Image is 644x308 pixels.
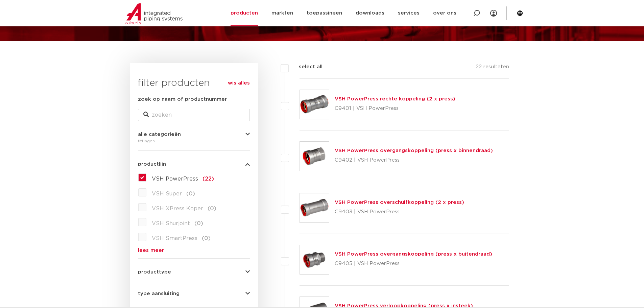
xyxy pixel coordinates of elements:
label: select all [289,63,323,71]
img: Thumbnail for VSH PowerPress overgangskoppeling (press x buitendraad) [300,245,329,274]
span: VSH SmartPress [152,236,197,241]
span: (0) [208,206,216,211]
p: C9405 | VSH PowerPress [335,258,492,269]
span: type aansluiting [138,291,180,296]
span: VSH Shurjoint [152,221,190,226]
a: lees meer [138,248,250,253]
span: (0) [186,191,195,196]
div: fittingen [138,137,250,145]
p: C9403 | VSH PowerPress [335,207,464,217]
span: producttype [138,269,171,275]
h3: filter producten [138,76,250,90]
label: zoek op naam of productnummer [138,95,227,103]
a: VSH PowerPress overgangskoppeling (press x binnendraad) [335,148,493,153]
p: 22 resultaten [476,63,509,73]
button: productlijn [138,162,250,167]
img: Thumbnail for VSH PowerPress rechte koppeling (2 x press) [300,90,329,119]
input: zoeken [138,109,250,121]
span: VSH PowerPress [152,176,198,182]
button: alle categorieën [138,132,250,137]
p: C9401 | VSH PowerPress [335,103,455,114]
button: type aansluiting [138,291,250,296]
span: VSH XPress Koper [152,206,203,211]
span: (0) [202,236,211,241]
a: wis alles [228,79,250,87]
span: VSH Super [152,191,182,196]
a: VSH PowerPress overschuifkoppeling (2 x press) [335,200,464,205]
img: Thumbnail for VSH PowerPress overgangskoppeling (press x binnendraad) [300,142,329,171]
p: C9402 | VSH PowerPress [335,155,493,166]
span: (22) [202,176,214,182]
button: producttype [138,269,250,275]
span: productlijn [138,162,166,167]
span: (0) [194,221,203,226]
img: Thumbnail for VSH PowerPress overschuifkoppeling (2 x press) [300,193,329,222]
a: VSH PowerPress rechte koppeling (2 x press) [335,96,455,101]
span: alle categorieën [138,132,181,137]
a: VSH PowerPress overgangskoppeling (press x buitendraad) [335,252,492,257]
